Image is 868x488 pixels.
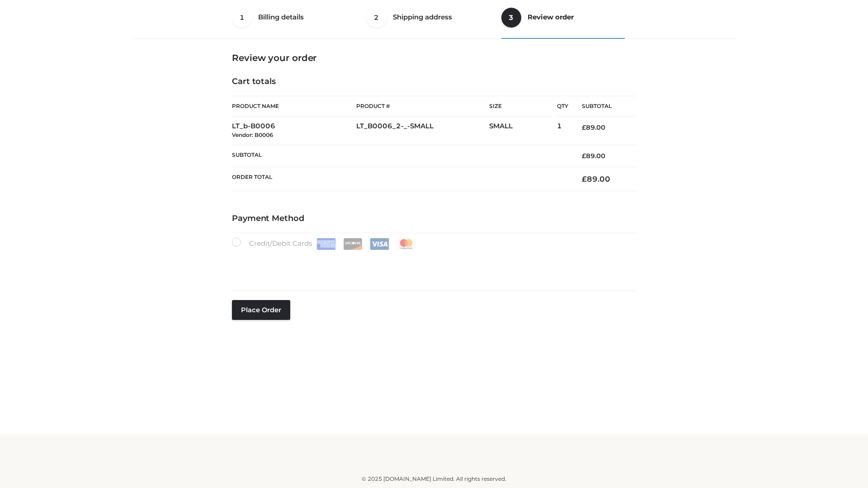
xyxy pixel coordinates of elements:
th: Order Total [232,167,568,191]
span: £ [582,174,587,183]
small: Vendor: B0006 [232,131,273,138]
button: Place order [232,300,290,320]
th: Product # [356,96,489,117]
img: Mastercard [396,238,416,250]
img: Discover [343,238,363,250]
img: Visa [370,238,389,250]
td: 1 [557,117,568,145]
img: Amex [316,238,336,250]
th: Qty [557,96,568,117]
span: £ [582,123,586,131]
th: Size [489,96,552,117]
label: Credit/Debit Cards [232,238,417,250]
bdi: 89.00 [582,174,610,183]
th: Product Name [232,96,356,117]
h4: Payment Method [232,214,636,224]
span: £ [582,152,586,160]
h3: Review your order [232,52,636,63]
th: Subtotal [232,145,568,167]
th: Subtotal [568,96,636,117]
td: SMALL [489,117,557,145]
bdi: 89.00 [582,152,605,160]
bdi: 89.00 [582,123,605,131]
td: LT_b-B0006 [232,117,356,145]
td: LT_B0006_2-_-SMALL [356,117,489,145]
div: © 2025 [DOMAIN_NAME] Limited. All rights reserved. [134,474,734,483]
h4: Cart totals [232,77,636,87]
iframe: Secure payment input frame [230,248,634,281]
